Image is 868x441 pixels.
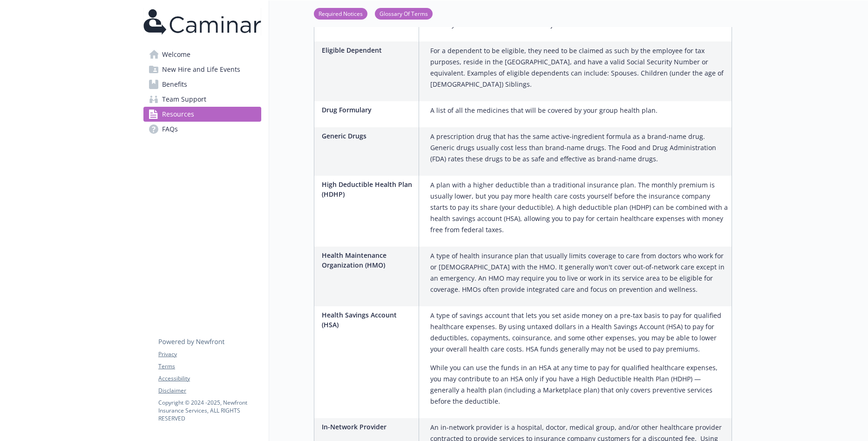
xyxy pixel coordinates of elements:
[375,9,433,18] a: Glossary Of Terms
[143,77,261,92] a: Benefits
[162,107,194,122] span: Resources
[162,92,206,107] span: Team Support
[158,386,261,395] a: Disclaimer
[162,62,240,77] span: New Hire and Life Events
[162,47,190,62] span: Welcome
[162,77,187,92] span: Benefits
[158,399,261,422] p: Copyright © 2024 - 2025 , Newfront Insurance Services, ALL RIGHTS RESERVED
[430,179,728,235] p: A plan with a higher deductible than a traditional insurance plan. The monthly premium is usually...
[322,45,415,55] p: Eligible Dependent
[143,47,261,62] a: Welcome
[314,9,367,18] a: Required Notices
[162,122,178,137] span: FAQs
[158,350,261,358] a: Privacy
[143,92,261,107] a: Team Support
[322,179,415,199] p: High Deductible Health Plan (HDHP)
[430,250,728,295] p: A type of health insurance plan that usually limits coverage to care from doctors who work for or...
[430,105,658,116] p: A list of all the medicines that will be covered by your group health plan.
[322,310,415,330] p: Health Savings Account (HSA)
[430,131,728,165] p: A prescription drug that has the same active-ingredient formula as a brand-name drug. Generic dru...
[430,310,728,355] p: A type of savings account that lets you set aside money on a pre-tax basis to pay for qualified h...
[322,131,415,141] p: Generic Drugs
[322,422,415,432] p: In-Network Provider
[430,362,728,407] p: While you can use the funds in an HSA at any time to pay for qualified healthcare expenses, you m...
[143,122,261,137] a: FAQs
[143,62,261,77] a: New Hire and Life Events
[430,45,728,90] p: For a dependent to be eligible, they need to be claimed as such by the employee for tax purposes,...
[143,107,261,122] a: Resources
[158,362,261,371] a: Terms
[322,250,415,270] p: Health Maintenance Organization (HMO)
[158,374,261,383] a: Accessibility
[322,105,415,115] p: Drug Formulary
